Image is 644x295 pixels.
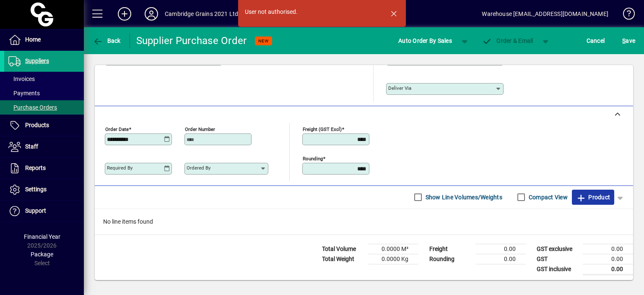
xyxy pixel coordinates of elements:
[4,179,84,200] a: Settings
[165,7,238,21] div: Cambridge Grains 2021 Ltd
[91,33,123,48] button: Back
[583,264,633,274] td: 0.00
[95,209,633,235] div: No line items found
[4,29,84,50] a: Home
[583,254,633,264] td: 0.00
[136,34,247,47] div: Supplier Purchase Order
[478,33,538,48] button: Order & Email
[394,33,456,48] button: Auto Order By Sales
[4,115,84,136] a: Products
[398,34,452,47] span: Auto Order By Sales
[425,254,475,264] td: Rounding
[4,86,84,100] a: Payments
[368,244,418,254] td: 0.0000 M³
[475,254,526,264] td: 0.00
[105,126,129,132] mat-label: Order date
[4,136,84,157] a: Staff
[4,201,84,222] a: Support
[482,7,608,21] div: Warehouse [EMAIL_ADDRESS][DOMAIN_NAME]
[303,155,323,161] mat-label: Rounding
[475,244,526,254] td: 0.00
[617,2,634,29] a: Knowledge Base
[622,37,626,44] span: S
[482,37,533,44] span: Order & Email
[187,165,210,171] mat-label: Ordered by
[138,6,165,21] button: Profile
[424,193,502,201] label: Show Line Volumes/Weights
[4,158,84,179] a: Reports
[620,33,637,48] button: Save
[368,254,418,264] td: 0.0000 Kg
[107,165,132,171] mat-label: Required by
[532,254,583,264] td: GST
[25,164,46,171] span: Reports
[25,186,47,193] span: Settings
[8,104,57,111] span: Purchase Orders
[532,244,583,254] td: GST exclusive
[572,190,614,205] button: Product
[31,251,53,258] span: Package
[111,6,138,21] button: Add
[622,34,635,47] span: ave
[25,57,49,64] span: Suppliers
[93,37,121,44] span: Back
[8,76,35,82] span: Invoices
[584,33,607,48] button: Cancel
[84,33,130,48] app-page-header-button: Back
[25,207,46,214] span: Support
[185,126,215,132] mat-label: Order number
[388,85,411,91] mat-label: Deliver via
[25,36,41,43] span: Home
[587,34,605,47] span: Cancel
[24,233,60,240] span: Financial Year
[318,254,368,264] td: Total Weight
[4,72,84,86] a: Invoices
[25,143,38,150] span: Staff
[25,122,49,128] span: Products
[576,191,610,204] span: Product
[258,38,269,44] span: NEW
[532,264,583,274] td: GST inclusive
[527,193,568,201] label: Compact View
[318,244,368,254] td: Total Volume
[583,244,633,254] td: 0.00
[8,90,40,97] span: Payments
[425,244,475,254] td: Freight
[303,126,342,132] mat-label: Freight (GST excl)
[4,100,84,115] a: Purchase Orders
